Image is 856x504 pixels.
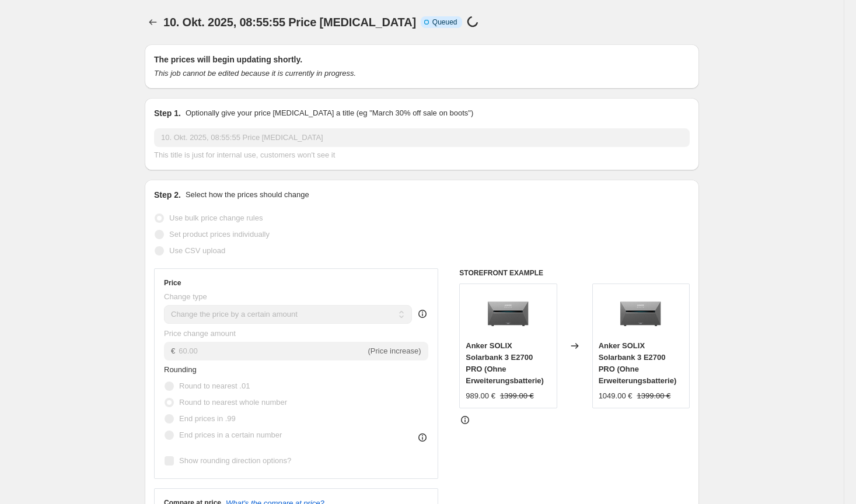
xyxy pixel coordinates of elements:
span: Queued [432,17,457,27]
span: Round to nearest .01 [179,381,250,390]
span: Set product prices individually [169,230,270,239]
span: Price change amount [164,329,236,338]
span: Anker SOLIX Solarbank 3 E2700 PRO (Ohne Erweiterungsbatterie) [466,341,544,385]
i: This job cannot be edited because it is currently in progress. [154,69,356,78]
h2: The prices will begin updating shortly. [154,54,690,65]
span: This title is just for internal use, customers won't see it [154,150,335,159]
strike: 1399.00 € [500,390,534,402]
span: € [171,346,175,355]
span: End prices in .99 [179,414,236,423]
input: -10.00 [179,342,365,360]
h3: Price [164,278,181,288]
span: Use CSV upload [169,246,225,255]
button: Price change jobs [145,14,161,30]
div: help [417,308,428,320]
span: (Price increase) [368,346,421,355]
div: 989.00 € [466,390,495,402]
p: Select how the prices should change [186,189,309,201]
p: Optionally give your price [MEDICAL_DATA] a title (eg "March 30% off sale on boots") [186,107,473,119]
span: 10. Okt. 2025, 08:55:55 Price [MEDICAL_DATA] [163,16,416,29]
span: End prices in a certain number [179,430,282,439]
img: Anker_Solarbank_3_Pro_80x.webp [617,290,664,337]
div: 1049.00 € [599,390,633,402]
h2: Step 2. [154,189,181,201]
span: Show rounding direction options? [179,456,291,465]
input: 30% off holiday sale [154,128,690,147]
span: Round to nearest whole number [179,398,287,407]
span: Use bulk price change rules [169,213,263,222]
h6: STOREFRONT EXAMPLE [459,268,690,278]
span: Anker SOLIX Solarbank 3 E2700 PRO (Ohne Erweiterungsbatterie) [599,341,677,385]
strike: 1399.00 € [637,390,670,402]
h2: Step 1. [154,107,181,119]
img: Anker_Solarbank_3_Pro_80x.webp [485,290,532,337]
span: Rounding [164,365,197,374]
span: Change type [164,292,207,301]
